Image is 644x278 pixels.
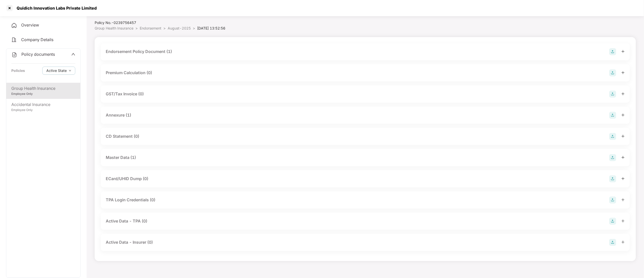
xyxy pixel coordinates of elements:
[14,6,97,11] div: Quidich Innovation Labs Private Limited
[197,26,225,30] span: [DATE] 13:52:56
[609,112,616,119] img: svg+xml;base64,PHN2ZyB4bWxucz0iaHR0cDovL3d3dy53My5vcmcvMjAwMC9zdmciIHdpZHRoPSIyOCIgaGVpZ2h0PSIyOC...
[106,239,153,245] div: Active Data - Insurer (0)
[11,108,75,113] div: Employee Only
[193,26,195,30] span: >
[621,240,625,244] span: plus
[95,20,225,25] div: Policy No.- 0239756457
[106,197,155,203] div: TPA Login Credentials (0)
[621,71,625,74] span: plus
[106,176,148,182] div: ECard/UHID Dump (0)
[609,175,616,182] img: svg+xml;base64,PHN2ZyB4bWxucz0iaHR0cDovL3d3dy53My5vcmcvMjAwMC9zdmciIHdpZHRoPSIyOCIgaGVpZ2h0PSIyOC...
[21,37,53,42] span: Company Details
[11,92,75,96] div: Employee Only
[609,154,616,161] img: svg+xml;base64,PHN2ZyB4bWxucz0iaHR0cDovL3d3dy53My5vcmcvMjAwMC9zdmciIHdpZHRoPSIyOCIgaGVpZ2h0PSIyOC...
[95,26,133,30] span: Group Health Insurance
[621,134,625,138] span: plus
[621,219,625,223] span: plus
[609,218,616,225] img: svg+xml;base64,PHN2ZyB4bWxucz0iaHR0cDovL3d3dy53My5vcmcvMjAwMC9zdmciIHdpZHRoPSIyOCIgaGVpZ2h0PSIyOC...
[106,133,139,140] div: CD Statement (0)
[609,69,616,76] img: svg+xml;base64,PHN2ZyB4bWxucz0iaHR0cDovL3d3dy53My5vcmcvMjAwMC9zdmciIHdpZHRoPSIyOCIgaGVpZ2h0PSIyOC...
[106,218,147,224] div: Active Data - TPA (0)
[609,91,616,98] img: svg+xml;base64,PHN2ZyB4bWxucz0iaHR0cDovL3d3dy53My5vcmcvMjAwMC9zdmciIHdpZHRoPSIyOCIgaGVpZ2h0PSIyOC...
[106,70,152,76] div: Premium Calculation (0)
[168,26,191,30] span: August-2025
[69,69,71,72] span: down
[11,52,17,58] img: svg+xml;base64,PHN2ZyB4bWxucz0iaHR0cDovL3d3dy53My5vcmcvMjAwMC9zdmciIHdpZHRoPSIyNCIgaGVpZ2h0PSIyNC...
[621,113,625,117] span: plus
[11,22,17,29] img: svg+xml;base64,PHN2ZyB4bWxucz0iaHR0cDovL3d3dy53My5vcmcvMjAwMC9zdmciIHdpZHRoPSIyNCIgaGVpZ2h0PSIyNC...
[609,197,616,204] img: svg+xml;base64,PHN2ZyB4bWxucz0iaHR0cDovL3d3dy53My5vcmcvMjAwMC9zdmciIHdpZHRoPSIyOCIgaGVpZ2h0PSIyOC...
[11,85,75,92] div: Group Health Insurance
[106,91,144,97] div: GST/Tax Invoice (0)
[46,68,67,73] span: Active State
[621,50,625,53] span: plus
[163,26,166,30] span: >
[621,92,625,96] span: plus
[71,52,75,56] span: up
[11,68,25,73] div: Policies
[609,133,616,140] img: svg+xml;base64,PHN2ZyB4bWxucz0iaHR0cDovL3d3dy53My5vcmcvMjAwMC9zdmciIHdpZHRoPSIyOCIgaGVpZ2h0PSIyOC...
[106,112,131,118] div: Annexure (1)
[21,22,39,27] span: Overview
[621,156,625,159] span: plus
[106,154,136,161] div: Master Data (1)
[42,67,75,75] button: Active Statedown
[135,26,138,30] span: >
[621,198,625,202] span: plus
[609,239,616,246] img: svg+xml;base64,PHN2ZyB4bWxucz0iaHR0cDovL3d3dy53My5vcmcvMjAwMC9zdmciIHdpZHRoPSIyOCIgaGVpZ2h0PSIyOC...
[621,177,625,180] span: plus
[11,37,17,43] img: svg+xml;base64,PHN2ZyB4bWxucz0iaHR0cDovL3d3dy53My5vcmcvMjAwMC9zdmciIHdpZHRoPSIyNCIgaGVpZ2h0PSIyNC...
[106,48,172,55] div: Endorsement Policy Document (1)
[21,52,55,57] span: Policy documents
[609,48,616,55] img: svg+xml;base64,PHN2ZyB4bWxucz0iaHR0cDovL3d3dy53My5vcmcvMjAwMC9zdmciIHdpZHRoPSIyOCIgaGVpZ2h0PSIyOC...
[140,26,161,30] span: Endorsement
[11,101,75,108] div: Accidental Insurance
